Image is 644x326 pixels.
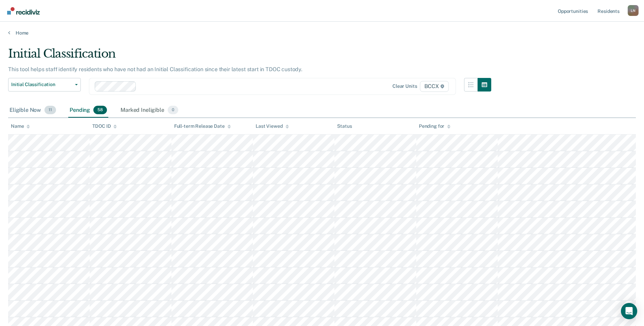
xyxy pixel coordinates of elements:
[337,123,352,129] div: Status
[7,7,40,15] img: Recidiviz
[68,103,108,118] div: Pending58
[8,30,636,36] a: Home
[11,82,72,87] span: Initial Classification
[628,5,639,16] div: L N
[11,123,30,129] div: Name
[8,47,491,66] div: Initial Classification
[8,66,302,73] p: This tool helps staff identify residents who have not had an Initial Classification since their l...
[419,123,450,129] div: Pending for
[8,78,81,91] button: Initial Classification
[93,106,107,115] span: 58
[621,303,637,319] div: Open Intercom Messenger
[119,103,180,118] div: Marked Ineligible0
[628,5,639,16] button: Profile dropdown button
[168,106,178,115] span: 0
[256,123,289,129] div: Last Viewed
[420,81,449,92] span: BCCX
[174,123,231,129] div: Full-term Release Date
[44,106,56,115] span: 11
[392,83,417,89] div: Clear units
[92,123,117,129] div: TDOC ID
[8,103,57,118] div: Eligible Now11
